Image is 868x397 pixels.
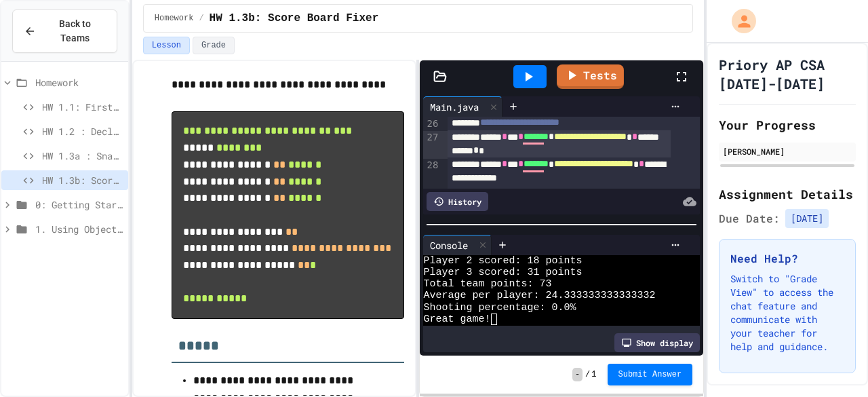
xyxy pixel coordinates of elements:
[557,64,624,89] a: Tests
[423,314,490,325] span: Great game!
[44,17,106,45] span: Back to Teams
[12,10,117,53] button: Back to Teams
[42,100,123,114] span: HW 1.1: First Program
[423,96,502,117] div: Main.java
[423,117,440,131] div: 26
[572,368,583,381] span: -
[423,267,582,278] span: Player 3 scored: 31 points
[719,55,856,93] h1: Priory AP CSA [DATE]-[DATE]
[193,37,235,54] button: Grade
[585,369,590,380] span: /
[423,159,440,187] div: 28
[423,131,440,159] div: 27
[427,192,488,211] div: History
[730,272,844,354] p: Switch to "Grade View" to access the chat feature and communicate with your teacher for help and ...
[143,37,190,54] button: Lesson
[423,187,440,200] div: 29
[723,145,852,157] div: [PERSON_NAME]
[199,13,203,24] span: /
[155,13,194,24] span: Homework
[423,278,551,290] span: Total team points: 73
[719,185,856,204] h2: Assignment Details
[730,250,844,267] h3: Need Help?
[719,115,856,134] h2: Your Progress
[423,235,492,255] div: Console
[608,364,693,385] button: Submit Answer
[423,100,486,114] div: Main.java
[210,10,379,26] span: HW 1.3b: Score Board Fixer
[423,290,655,301] span: Average per player: 24.333333333333332
[35,75,123,90] span: Homework
[42,124,123,138] span: HW 1.2 : Declaring Variables and Data Types
[614,333,700,352] div: Show display
[785,209,829,228] span: [DATE]
[591,369,596,380] span: 1
[717,5,759,37] div: My Account
[423,302,576,314] span: Shooting percentage: 0.0%
[423,255,582,267] span: Player 2 scored: 18 points
[35,222,123,236] span: 1. Using Objects and Methods
[42,149,123,163] span: HW 1.3a : Snack Budget Tracker
[35,197,123,212] span: 0: Getting Started
[719,210,780,227] span: Due Date:
[42,173,123,187] span: HW 1.3b: Score Board Fixer
[618,369,682,380] span: Submit Answer
[423,238,475,252] div: Console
